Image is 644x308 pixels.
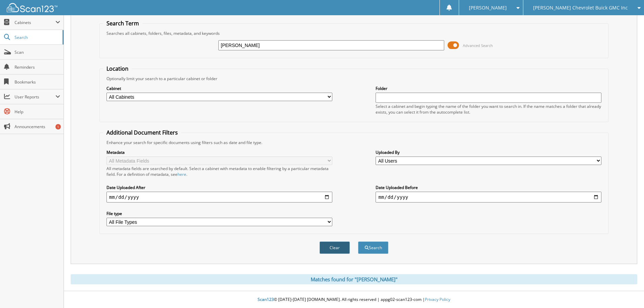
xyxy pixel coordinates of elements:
span: Reminders [15,64,60,70]
span: Scan [15,49,60,55]
input: end [376,192,601,203]
label: Date Uploaded After [106,185,332,190]
span: Bookmarks [15,79,60,85]
span: Announcements [15,124,60,129]
label: Folder [376,86,601,91]
img: scan123-logo-white.svg [7,3,57,12]
button: Search [358,241,388,254]
legend: Additional Document Filters [103,129,181,136]
div: All metadata fields are searched by default. Select a cabinet with metadata to enable filtering b... [106,166,332,177]
span: Cabinets [15,20,55,25]
label: Metadata [106,149,332,155]
a: Privacy Policy [425,297,450,302]
span: [PERSON_NAME] Chevrolet Buick GMC Inc [533,6,628,10]
label: Date Uploaded Before [376,185,601,190]
div: Enhance your search for specific documents using filters such as date and file type. [103,140,605,145]
legend: Search Term [103,20,142,27]
a: here [177,171,186,177]
span: Search [15,34,59,40]
span: Help [15,109,60,115]
label: Cabinet [106,86,332,91]
div: Select a cabinet and begin typing the name of the folder you want to search in. If the name match... [376,103,601,115]
div: © [DATE]-[DATE] [DOMAIN_NAME]. All rights reserved | appg02-scan123-com | [64,291,644,308]
div: Matches found for "[PERSON_NAME]" [71,274,637,284]
input: start [106,192,332,203]
span: User Reports [15,94,55,100]
label: Uploaded By [376,149,601,155]
div: Optionally limit your search to a particular cabinet or folder [103,76,605,81]
div: Searches all cabinets, folders, files, metadata, and keywords [103,30,605,36]
span: [PERSON_NAME] [469,6,507,10]
span: Advanced Search [463,43,493,48]
div: 1 [55,124,61,129]
span: Scan123 [258,297,274,302]
legend: Location [103,65,132,72]
label: File type [106,211,332,216]
button: Clear [319,241,350,254]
